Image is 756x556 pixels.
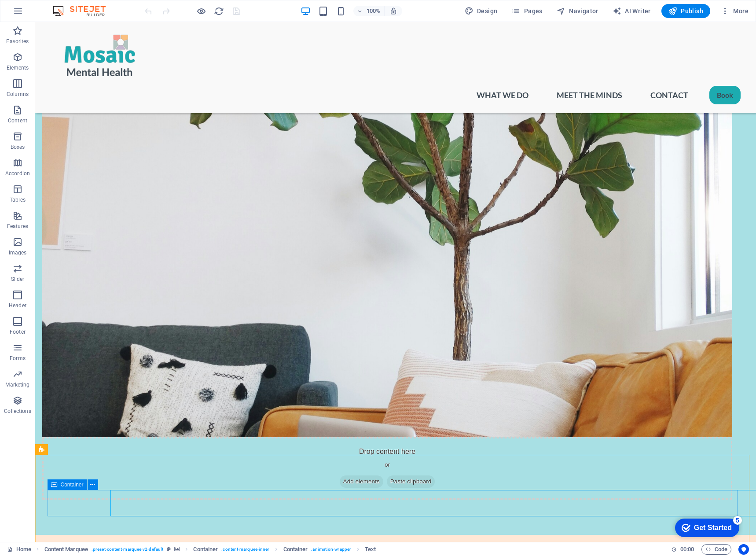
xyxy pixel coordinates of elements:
i: Reload page [214,6,224,16]
p: Content [8,117,27,124]
span: AI Writer [613,7,651,15]
p: Marketing [5,381,29,388]
span: More [721,7,749,15]
span: Publish [668,7,703,15]
div: Get Started [26,10,64,18]
div: 5 [65,2,74,11]
h6: 100% [367,6,381,16]
p: Accordion [5,170,30,177]
i: On resize automatically adjust zoom level to fit chosen device. [389,7,397,15]
span: Container [61,482,84,487]
i: This element contains a background [174,547,180,552]
div: Drop content here [7,415,697,478]
div: Design (Ctrl+Alt+Y) [461,4,501,18]
img: Editor Logo [51,6,117,16]
a: Click to cancel selection. Double-click to open Pages [7,544,31,555]
span: Design [465,7,498,15]
button: Navigator [553,4,602,18]
button: Code [701,544,731,555]
button: 100% [353,6,385,16]
button: AI Writer [609,4,654,18]
span: . animation-wrapper [311,544,351,555]
button: Usercentrics [738,544,749,555]
p: Boxes [11,144,25,151]
p: Favorites [6,38,29,45]
nav: breadcrumb [44,544,376,555]
i: This element is a customizable preset [167,547,171,552]
p: Slider [11,276,25,283]
p: Tables [10,196,26,203]
p: Forms [10,355,26,362]
span: . preset-content-marquee-v2-default [92,544,163,555]
span: Code [705,544,727,555]
button: More [717,4,752,18]
h6: Session time [671,544,694,555]
p: Columns [7,91,29,98]
p: Images [9,249,27,256]
button: Design [461,4,501,18]
span: Paste clipboard [352,453,400,466]
p: Footer [10,328,26,335]
div: Get Started 5 items remaining, 0% complete [7,4,71,23]
span: Click to select. Double-click to edit [193,544,218,555]
span: Navigator [557,7,598,15]
p: Collections [4,408,31,415]
span: Click to select. Double-click to edit [44,544,88,555]
p: Features [7,223,28,230]
button: reload [213,6,224,16]
span: : [686,546,688,552]
p: Header [9,302,26,309]
span: Pages [511,7,542,15]
button: Pages [508,4,546,18]
span: 00 00 [680,544,694,555]
span: Add elements [305,453,348,466]
span: Click to select. Double-click to edit [365,544,376,555]
p: Elements [7,64,29,71]
span: Click to select. Double-click to edit [283,544,308,555]
span: . content-marquee-inner [221,544,269,555]
button: Publish [661,4,710,18]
